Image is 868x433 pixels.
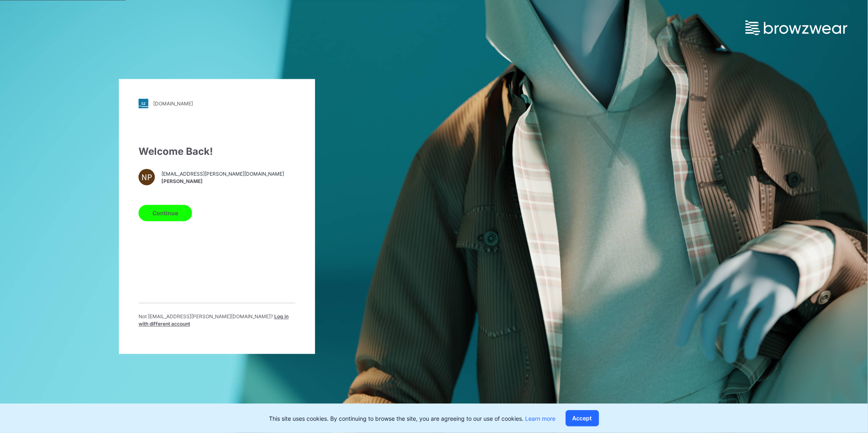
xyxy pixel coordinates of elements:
div: [DOMAIN_NAME] [153,100,193,107]
button: Continue [139,205,192,221]
p: This site uses cookies. By continuing to browse the site, you are agreeing to our use of cookies. [269,414,556,423]
button: Accept [566,410,599,426]
a: [DOMAIN_NAME] [139,99,295,109]
span: [EMAIL_ADDRESS][PERSON_NAME][DOMAIN_NAME] [161,170,284,178]
a: Learn more [526,415,556,422]
img: browzwear-logo.e42bd6dac1945053ebaf764b6aa21510.svg [745,20,848,35]
span: [PERSON_NAME] [161,178,284,185]
p: Not [EMAIL_ADDRESS][PERSON_NAME][DOMAIN_NAME] ? [139,313,295,328]
div: Welcome Back! [139,145,295,159]
div: NP [139,169,155,185]
img: stylezone-logo.562084cfcfab977791bfbf7441f1a819.svg [139,99,148,109]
